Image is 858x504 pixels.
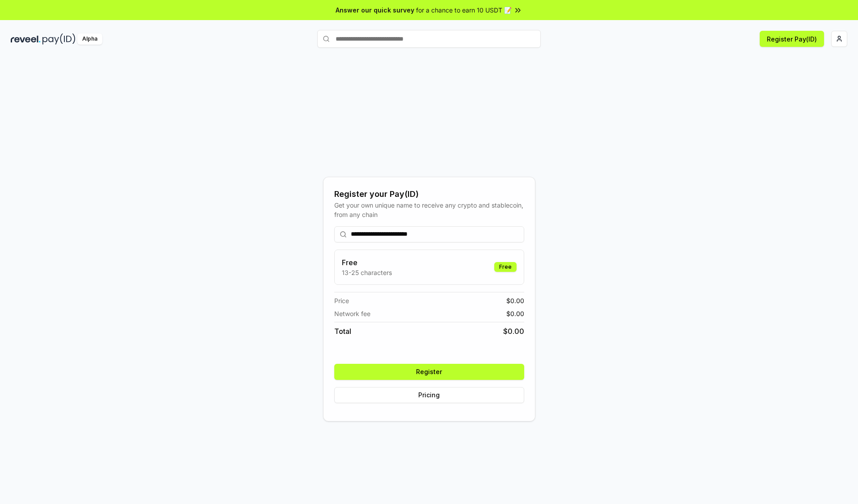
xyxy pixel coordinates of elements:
[334,296,349,305] span: Price
[334,188,524,200] div: Register your Pay(ID)
[503,326,524,337] span: $ 0.00
[42,33,76,45] img: pay_id
[334,200,524,219] div: Get your own unique name to receive any crypto and stablecoin, from any chain
[342,268,392,277] p: 13-25 characters
[334,364,524,380] button: Register
[11,33,41,45] img: reveel_dark
[506,296,524,305] span: $ 0.00
[342,257,392,268] h3: Free
[334,387,524,403] button: Pricing
[760,31,824,47] button: Register Pay(ID)
[506,309,524,318] span: $ 0.00
[336,5,414,15] span: Answer our quick survey
[334,326,351,337] span: Total
[416,5,512,15] span: for a chance to earn 10 USDT 📝
[494,262,517,272] div: Free
[77,33,102,45] div: Alpha
[334,309,370,318] span: Network fee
